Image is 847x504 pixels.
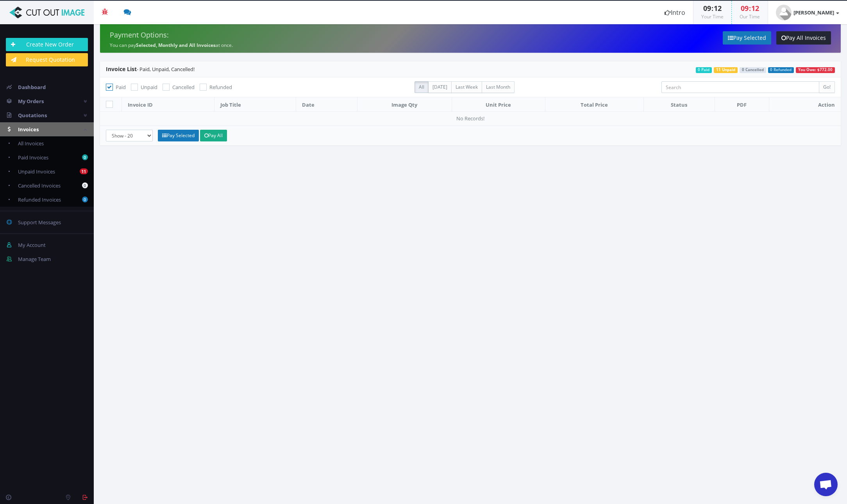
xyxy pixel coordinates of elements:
[741,4,749,13] span: 09
[452,97,545,112] th: Unit Price
[136,42,216,48] strong: Selected, Monthly and All Invoices
[714,67,738,73] span: 11 Unpaid
[214,97,296,112] th: Job Title
[18,182,61,189] span: Cancelled Invoices
[200,130,227,141] a: Pay All
[141,84,157,91] span: Unpaid
[158,130,199,141] a: Pay Selected
[711,4,714,13] span: :
[82,182,88,188] b: 0
[768,1,847,24] a: [PERSON_NAME]
[451,81,482,93] label: Last Week
[740,67,766,73] span: 0 Cancelled
[172,84,195,91] span: Cancelled
[106,65,137,73] span: Invoice List
[657,1,693,24] a: Intro
[545,97,644,112] th: Total Price
[18,256,51,263] span: Manage Team
[110,42,233,48] small: You can pay at once.
[18,168,55,175] span: Unpaid Invoices
[428,81,452,93] label: [DATE]
[776,5,792,20] img: user_default.jpg
[415,81,429,93] label: All
[819,81,835,93] input: Go!
[701,13,724,20] small: Your Time
[6,53,88,66] a: Request Quotation
[18,112,47,119] span: Quotations
[116,84,126,91] span: Paid
[18,241,46,248] span: My Account
[110,31,465,39] h4: Payment Options:
[749,4,751,13] span: :
[751,4,759,13] span: 12
[769,97,841,112] th: Action
[643,97,715,112] th: Status
[18,84,46,91] span: Dashboard
[740,13,760,20] small: Our Time
[18,196,61,203] span: Refunded Invoices
[106,66,195,73] span: - Paid, Unpaid, Cancelled!
[715,97,769,112] th: PDF
[18,219,61,226] span: Support Messages
[18,154,48,161] span: Paid Invoices
[723,31,771,45] a: Pay Selected
[296,97,357,112] th: Date
[814,473,838,496] div: Open chat
[18,126,39,133] span: Invoices
[714,4,722,13] span: 12
[661,81,819,93] input: Search
[768,67,794,73] span: 0 Refunded
[776,31,831,45] a: Pay All Invoices
[82,154,88,160] b: 0
[209,84,232,91] span: Refunded
[80,168,88,174] b: 11
[18,140,44,147] span: All Invoices
[357,97,452,112] th: Image Qty
[122,97,214,112] th: Invoice ID
[82,197,88,202] b: 0
[696,67,712,73] span: 0 Paid
[482,81,515,93] label: Last Month
[6,7,88,18] img: Cut Out Image
[100,112,841,125] td: No Records!
[796,67,835,73] span: You Owe: $772.00
[18,98,44,105] span: My Orders
[793,9,834,16] strong: [PERSON_NAME]
[703,4,711,13] span: 09
[6,38,88,51] a: Create New Order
